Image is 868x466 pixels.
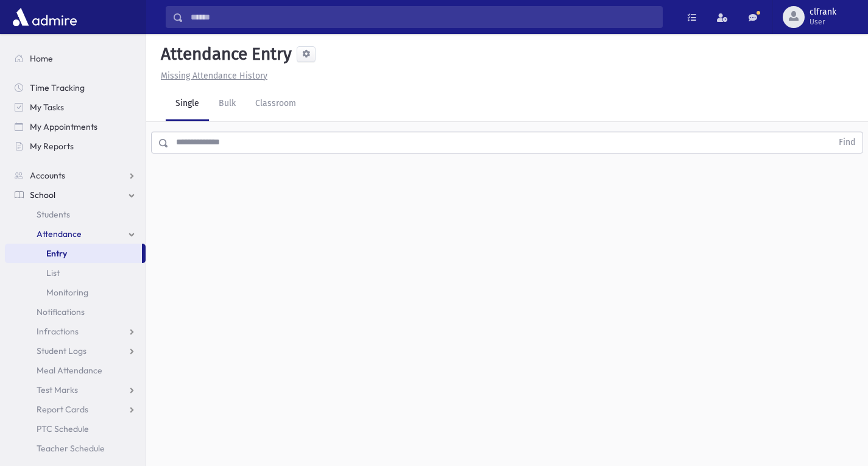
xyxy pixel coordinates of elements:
a: Teacher Schedule [5,439,146,458]
a: Test Marks [5,380,146,400]
span: My Appointments [30,121,97,132]
a: Missing Attendance History [156,71,267,81]
a: My Tasks [5,97,146,117]
a: Student Logs [5,341,146,361]
span: User [810,17,836,27]
a: Meal Attendance [5,361,146,380]
span: Test Marks [37,384,78,395]
a: Students [5,205,146,224]
a: Home [5,49,146,68]
a: Infractions [5,322,146,341]
a: My Reports [5,136,146,156]
span: Accounts [30,170,65,181]
span: Monitoring [46,287,88,298]
a: Bulk [209,87,245,121]
a: PTC Schedule [5,419,146,439]
button: Find [831,132,863,153]
a: Time Tracking [5,78,146,97]
a: Single [166,87,209,121]
a: Entry [5,244,142,263]
h5: Attendance Entry [156,44,292,65]
img: AdmirePro [10,5,80,29]
span: Time Tracking [30,82,85,93]
span: Home [30,53,53,64]
span: School [30,189,55,200]
span: Student Logs [37,345,86,356]
a: List [5,263,146,283]
a: Monitoring [5,283,146,302]
u: Missing Attendance History [161,71,267,81]
span: Entry [46,248,67,259]
a: Notifications [5,302,146,322]
span: Students [37,209,70,220]
a: Accounts [5,166,146,185]
span: Notifications [37,306,85,317]
a: School [5,185,146,205]
span: PTC Schedule [37,423,89,434]
a: My Appointments [5,117,146,136]
span: Infractions [37,326,79,337]
span: Attendance [37,228,82,239]
span: My Tasks [30,102,64,113]
a: Report Cards [5,400,146,419]
span: Meal Attendance [37,365,102,376]
span: clfrank [810,7,836,17]
span: List [46,267,60,278]
span: My Reports [30,141,74,152]
span: Report Cards [37,404,88,415]
input: Search [183,6,662,28]
a: Classroom [245,87,306,121]
span: Teacher Schedule [37,443,105,454]
a: Attendance [5,224,146,244]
